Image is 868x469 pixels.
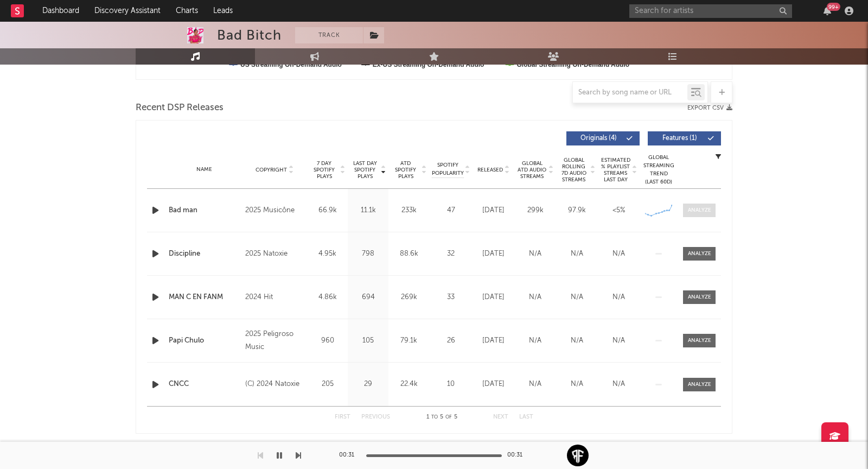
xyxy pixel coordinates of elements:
span: Spotify Popularity [432,161,464,178]
div: N/A [601,249,637,259]
span: Originals ( 4 ) [573,135,623,142]
a: Papi Chulo [169,335,240,346]
div: 269k [391,292,426,303]
div: 32 [432,249,470,259]
button: Originals(4) [566,131,640,145]
div: [DATE] [475,205,512,216]
div: (C) 2024 Natoxie [245,378,304,391]
div: 79.1k [391,335,426,346]
button: First [335,414,350,420]
span: Recent DSP Releases [136,102,224,115]
div: 66.9k [310,205,345,216]
span: Global Rolling 7D Audio Streams [559,157,589,183]
div: N/A [517,292,553,303]
div: 29 [350,379,386,390]
div: N/A [517,379,553,390]
span: ATD Spotify Plays [391,160,420,180]
div: [DATE] [475,249,512,259]
div: N/A [601,292,637,303]
div: 26 [432,335,470,346]
div: 233k [391,205,426,216]
a: Discipline [169,249,240,259]
div: 2025 Musicône [245,204,304,217]
div: 2025 Peligroso Music [245,328,304,354]
div: N/A [559,292,595,303]
span: Global ATD Audio Streams [517,160,547,180]
div: 97.9k [559,205,595,216]
div: [DATE] [475,292,512,303]
div: N/A [559,335,595,346]
div: 00:31 [339,449,361,462]
div: Global Streaming Trend (Last 60D) [642,154,675,186]
div: N/A [601,335,637,346]
div: 11.1k [350,205,386,216]
div: 10 [432,379,470,390]
div: 00:31 [507,449,529,462]
div: [DATE] [475,379,512,390]
div: 798 [350,249,386,259]
div: <5% [601,205,637,216]
span: 7 Day Spotify Plays [310,160,339,180]
div: 2024 Hit [245,291,304,304]
div: 22.4k [391,379,426,390]
div: [DATE] [475,335,512,346]
span: Copyright [256,167,287,173]
div: 205 [310,379,345,390]
text: Ex-US Streaming On-Demand Audio [373,61,484,68]
text: US Streaming On-Demand Audio [240,61,342,68]
button: Export CSV [687,105,732,111]
input: Search by song name or URL [573,88,687,97]
div: N/A [559,379,595,390]
div: 105 [350,335,386,346]
span: Released [477,167,503,173]
button: Track [295,27,363,43]
a: CNCC [169,379,240,390]
div: 47 [432,205,470,216]
button: 99+ [824,7,831,15]
span: to [431,415,438,420]
div: 4.95k [310,249,345,259]
button: Last [519,414,533,420]
div: Name [169,166,240,174]
div: 88.6k [391,249,426,259]
span: Estimated % Playlist Streams Last Day [601,157,630,183]
button: Next [493,414,508,420]
span: Last Day Spotify Plays [350,160,379,180]
div: Bad Bitch [217,27,282,43]
div: 4.86k [310,292,345,303]
div: N/A [517,335,553,346]
a: Bad man [169,205,240,216]
div: 299k [517,205,553,216]
input: Search for artists [629,4,792,18]
button: Features(1) [648,131,721,145]
a: MAN C EN FANM [169,292,240,303]
text: Global Streaming On-Demand Audio [517,61,630,68]
div: 1 5 5 [412,411,471,424]
div: 960 [310,335,345,346]
div: N/A [517,249,553,259]
span: of [445,415,452,420]
span: Features ( 1 ) [655,135,705,142]
div: 694 [350,292,386,303]
button: Previous [361,414,390,420]
div: 2025 Natoxie [245,248,304,261]
div: 99 + [827,3,840,11]
div: 33 [432,292,470,303]
div: N/A [559,249,595,259]
div: N/A [601,379,637,390]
